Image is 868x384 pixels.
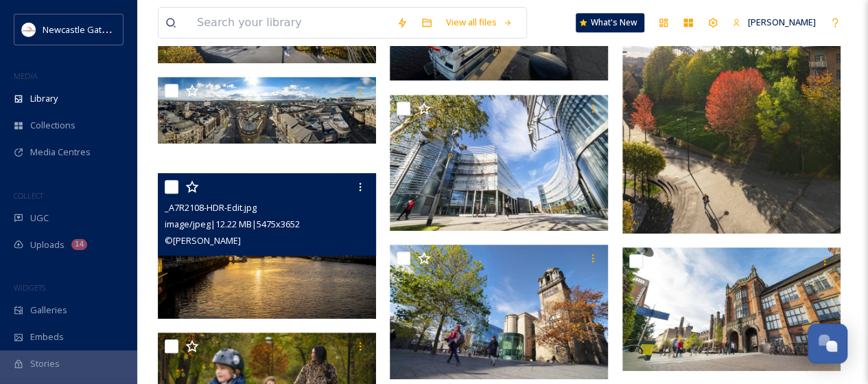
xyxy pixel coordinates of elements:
[158,77,376,144] img: Flickr_Panoramic Views of Newcastle from Grey's Monument.jpg
[165,234,241,247] span: © [PERSON_NAME]
[748,16,816,28] span: [PERSON_NAME]
[30,92,58,105] span: Library
[808,324,847,363] button: Open Chat
[30,238,64,251] span: Uploads
[30,330,64,343] span: Embeds
[165,201,257,214] span: _A7R2108-HDR-Edit.jpg
[725,9,823,36] a: [PERSON_NAME]
[190,8,390,38] input: Search your library
[30,304,67,317] span: Galleries
[622,247,841,370] img: _A7R5610-Edit.jpg
[30,357,60,370] span: Stories
[439,9,519,36] a: View all files
[43,23,169,36] span: Newcastle Gateshead Initiative
[14,190,43,201] span: COLLECT
[30,119,75,132] span: Collections
[390,95,608,231] img: _A7R5394-Edit.jpg
[71,239,87,250] div: 14
[22,23,36,36] img: DqD9wEUd_400x400.jpg
[165,218,300,230] span: image/jpeg | 12.22 MB | 5475 x 3652
[14,71,38,81] span: MEDIA
[576,13,644,32] a: What's New
[30,212,49,225] span: UGC
[390,245,608,379] img: Flickr_Laing Art Gallery Autumn.jpg
[14,282,45,293] span: WIDGETS
[30,146,91,159] span: Media Centres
